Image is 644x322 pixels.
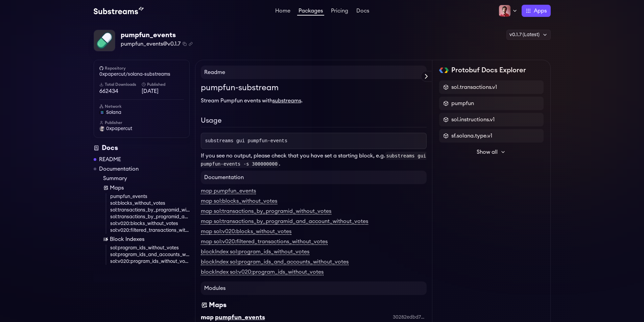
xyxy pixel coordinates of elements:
[99,125,184,132] a: 0xpapercut
[355,8,371,15] a: Docs
[110,227,190,234] a: sol:v020:filtered_transactions_without_votes
[99,109,184,116] a: solana
[106,109,121,116] span: solana
[142,82,184,87] h6: Published
[297,8,324,16] a: Packages
[201,300,208,310] img: Maps icon
[106,125,132,132] span: 0xpapercut
[99,155,121,164] a: README
[215,313,265,322] div: pumpfun_events
[110,193,190,200] a: pumpfun_events
[330,8,350,15] a: Pricing
[451,66,526,75] h2: Protobuf Docs Explorer
[94,143,190,153] div: Docs
[451,116,495,124] span: sol.instructions.v1
[103,174,190,182] a: Summary
[103,237,109,242] img: Block Index icon
[201,171,427,184] h4: Documentation
[99,104,184,109] h6: Network
[94,30,115,51] img: Package Logo
[110,220,190,227] a: sol:v020:blocks_without_votes
[201,229,291,235] a: map sol:v020:blocks_without_votes
[110,251,190,258] a: sol:program_ids_and_accounts_without_votes
[393,314,427,321] div: 30282edbd7addfe081170e3eb2c6de1539127a0a
[99,66,184,71] h6: Repository
[451,83,497,91] span: sol.transactions.v1
[439,145,544,159] button: Show all
[110,214,190,220] a: sol:transactions_by_programid_and_account_without_votes
[201,239,328,245] a: map sol:v020:filtered_transactions_without_votes
[99,120,184,125] h6: Publisher
[121,30,193,40] div: pumpfun_events
[110,245,190,251] a: sol:program_ids_without_votes
[201,249,309,255] a: blockIndex sol:program_ids_without_votes
[201,219,368,225] a: map sol:transactions_by_programid_and_account_without_votes
[201,259,349,265] a: blockIndex sol:program_ids_and_accounts_without_votes
[99,126,105,131] img: User Avatar
[205,138,288,144] span: substreams gui pumpfun-events
[110,207,190,214] a: sol:transactions_by_programid_without_votes
[201,82,427,94] h1: pumpfun-substream
[439,68,449,73] img: Protobuf
[201,188,256,194] a: map pumpfun_events
[506,30,551,40] div: v0.1.7 (Latest)
[201,198,277,204] a: map sol:blocks_without_votes
[451,132,492,140] span: sf.solana.type.v1
[201,269,324,275] a: blockIndex sol:v020:program_ids_without_votes
[103,235,190,243] a: Block Indexes
[103,185,109,191] img: Map icon
[201,66,427,79] h4: Readme
[99,110,105,115] img: solana
[103,184,190,192] a: Maps
[201,208,331,215] a: map sol:transactions_by_programid_without_votes
[142,87,184,95] span: [DATE]
[477,148,498,156] span: Show all
[99,66,103,70] img: github
[272,98,301,103] a: substreams
[209,300,226,310] div: Maps
[201,152,426,168] code: substreams gui pumpfun-events -s 300000000
[201,97,427,105] p: Stream Pumpfun events with .
[94,7,144,15] img: Substream's logo
[110,258,190,265] a: sol:v020:program_ids_without_votes
[99,165,139,173] a: Documentation
[534,7,547,15] span: Apps
[201,152,427,168] p: If you see no output, please check that you have set a starting block, e.g. .
[110,200,190,207] a: sol:blocks_without_votes
[201,116,427,127] h2: Usage
[274,8,292,15] a: Home
[121,40,181,48] span: pumpfun_events@v0.1.7
[451,99,474,107] span: pumpfun
[99,82,142,87] h6: Total Downloads
[201,313,214,322] div: map
[189,42,193,46] button: Copy .spkg link to clipboard
[201,281,427,295] h4: Modules
[183,42,187,46] button: Copy package name and version
[99,71,184,78] a: 0xpapercut/solana-substreams
[499,5,511,17] img: Profile
[99,87,142,95] span: 662434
